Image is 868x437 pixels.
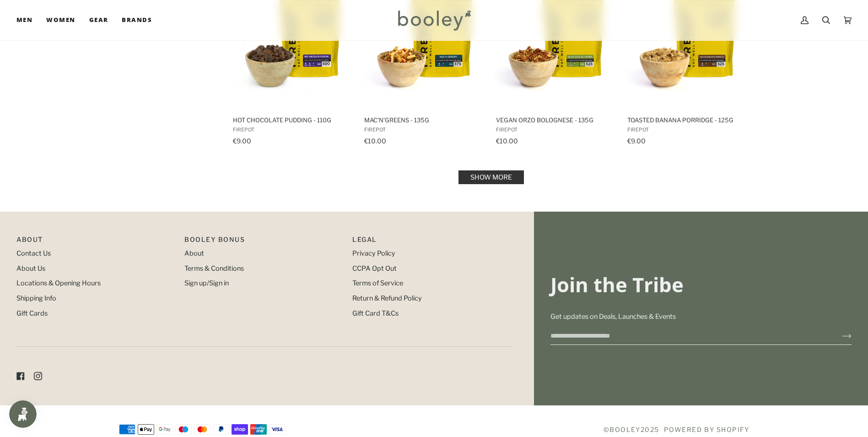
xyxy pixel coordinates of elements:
span: €10.00 [364,137,386,145]
p: Pipeline_Footer Main [16,235,175,249]
a: Booley [609,426,640,433]
span: Firepot [496,126,615,133]
a: Contact Us [16,249,51,257]
p: Pipeline_Footer Sub [352,235,511,249]
span: €10.00 [496,137,518,145]
img: Booley [394,7,474,33]
span: Men [16,16,32,25]
iframe: Button to open loyalty program pop-up [9,400,37,428]
span: Firepot [233,126,351,133]
span: Firepot [364,126,483,133]
span: Toasted Banana Porridge - 125g [627,116,746,124]
span: Women [46,16,75,25]
a: Return & Refund Policy [352,294,422,302]
input: your-email@example.com [550,328,827,344]
a: Gift Cards [16,309,48,317]
span: Firepot [627,126,746,133]
a: Sign up/Sign in [184,279,229,287]
span: Vegan Orzo Bolognese - 135g [496,116,615,124]
div: Pagination [233,173,749,181]
a: Shipping Info [16,294,56,302]
button: Join [827,329,852,344]
span: Brands [122,16,152,25]
a: Terms of Service [352,279,403,287]
a: CCPA Opt Out [352,264,397,273]
span: © 2025 [604,425,659,434]
h3: Join the Tribe [550,272,852,297]
p: Booley Bonus [184,235,343,249]
a: Terms & Conditions [184,264,244,273]
span: Mac'N'Greens - 135g [364,116,483,124]
p: Get updates on Deals, Launches & Events [550,312,852,322]
span: Hot Chocolate Pudding - 110g [233,116,351,124]
a: Powered by Shopify [664,426,749,433]
span: Gear [89,16,108,25]
a: Gift Card T&Cs [352,309,399,317]
a: Locations & Opening Hours [16,279,101,287]
a: About Us [16,264,45,273]
a: About [184,249,204,257]
a: Privacy Policy [352,249,395,257]
span: €9.00 [627,137,646,145]
a: Show more [458,170,524,184]
span: €9.00 [233,137,251,145]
